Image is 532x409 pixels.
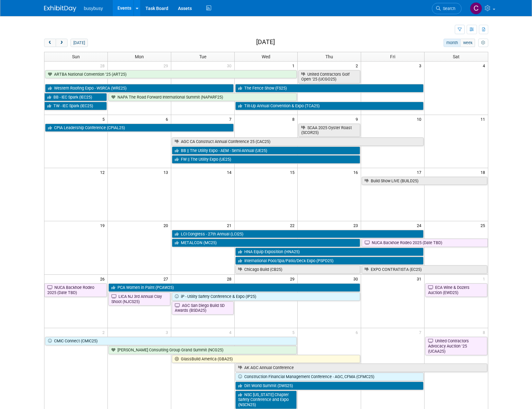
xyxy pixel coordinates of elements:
[108,283,360,292] a: PCA Women in Paint (PCAW25)
[44,5,76,12] img: ExhibitDay
[482,275,488,283] span: 1
[172,138,424,146] a: AGC CA Construct Annual Conference 25 (CAC25)
[235,265,360,274] a: Chicago Build (CB25)
[108,93,297,101] a: NAPA The Road Forward International Summit (NAPARF25)
[482,62,488,70] span: 4
[480,168,488,176] span: 18
[480,115,488,123] span: 11
[355,62,361,70] span: 2
[355,328,361,336] span: 6
[292,328,297,336] span: 5
[226,62,234,70] span: 30
[44,283,107,297] a: NUCA Backhoe Rodeo 2025 (Date TBD)
[416,168,424,176] span: 17
[172,355,360,363] a: GlassBuild America (GBA25)
[353,275,361,283] span: 30
[108,292,170,306] a: LICA NJ 3rd Annual Clay Shoot (NJCS25)
[432,3,462,14] a: Search
[108,346,297,354] a: [PERSON_NAME] Consulting Group Grand Summit (NCG25)
[99,221,107,229] span: 19
[172,155,360,164] a: FW || The Utility Expo (UE25)
[226,168,234,176] span: 14
[45,337,297,345] a: CMIC Connect (CMIC25)
[99,168,107,176] span: 12
[482,328,488,336] span: 8
[44,93,107,101] a: BB - IEC Spark (IEC25)
[480,221,488,229] span: 25
[172,147,360,155] a: BB || The Utility Expo - AEM - Semi-Annual (UE25)
[418,328,424,336] span: 7
[235,257,424,265] a: International Pool/Spa/Patio/Deck Expo (PSPD25)
[172,292,360,301] a: iP - Utility Safety Conference & Expo (IP25)
[135,54,144,59] span: Mon
[390,54,395,59] span: Fri
[172,239,360,247] a: METALCON (MC25)
[453,54,460,59] span: Sat
[256,39,275,46] h2: [DATE]
[441,6,455,11] span: Search
[235,102,424,110] a: Tilt-Up Annual Convention & Expo (TCA25)
[355,115,361,123] span: 9
[229,328,234,336] span: 4
[289,275,297,283] span: 29
[443,39,461,47] button: month
[235,382,424,390] a: Dirt World Summit (DWS25)
[70,39,88,47] button: [DATE]
[235,84,424,92] a: The Fence Show (FS25)
[481,41,485,45] i: Personalize Calendar
[102,115,107,123] span: 5
[416,275,424,283] span: 31
[163,62,171,70] span: 29
[163,168,171,176] span: 13
[44,102,107,110] a: TW - IEC Spark (IEC25)
[353,168,361,176] span: 16
[262,54,270,59] span: Wed
[425,337,487,355] a: United Contractors Advocacy Auction ’25 (UCAA25)
[292,115,297,123] span: 8
[45,124,234,132] a: CPIA Leadership Conference (CPIAL25)
[172,230,424,238] a: LCI Congress - 27th Annual (LCI25)
[99,62,107,70] span: 28
[199,54,206,59] span: Tue
[235,391,297,409] a: NSC [US_STATE] Chapter Safety Conference and Expo (NSCN25)
[478,39,488,47] button: myCustomButton
[362,239,488,247] a: NUCA Backhoe Rodeo 2025 (Date TBD)
[235,248,424,256] a: HNA Equip Exposition (HNA25)
[44,39,56,47] button: prev
[45,70,297,79] a: ARTBA National Convention ’25 (ART25)
[289,221,297,229] span: 22
[418,62,424,70] span: 3
[72,54,80,59] span: Sun
[102,328,107,336] span: 2
[416,221,424,229] span: 24
[165,115,171,123] span: 6
[292,62,297,70] span: 1
[165,328,171,336] span: 3
[362,265,487,274] a: EXPO CONTRATISTA (EC25)
[226,275,234,283] span: 28
[289,168,297,176] span: 15
[45,84,234,92] a: Western Roofing Expo - WSRCA (WRE25)
[235,364,487,372] a: AK AGC Annual Conference
[325,54,333,59] span: Thu
[229,115,234,123] span: 7
[99,275,107,283] span: 26
[56,39,68,47] button: next
[84,6,103,11] span: busybusy
[298,124,360,137] a: SCAA 2025 Oyster Roast (SCOR25)
[425,283,487,297] a: ECA Wine & Dozers Auction (EWD25)
[353,221,361,229] span: 23
[416,115,424,123] span: 10
[172,301,234,315] a: AGC San Diego Build SD Awards (BSDA25)
[226,221,234,229] span: 21
[470,2,482,14] img: Collin Larson
[163,275,171,283] span: 27
[362,177,487,185] a: Build Show LIVE (BUILD25)
[298,70,360,83] a: United Contractors Golf Open ’25 (UCGO25)
[235,373,424,381] a: Construction Financial Management Conference - AGC, CFMA (CFMC25)
[163,221,171,229] span: 20
[460,39,475,47] button: week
